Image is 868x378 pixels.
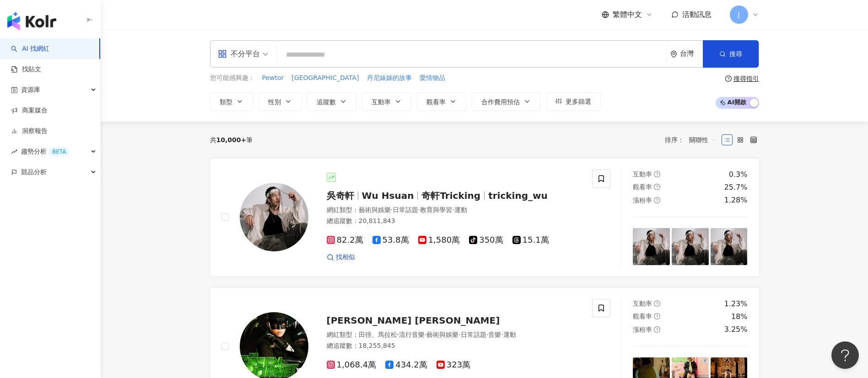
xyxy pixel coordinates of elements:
span: 類型 [220,98,232,106]
span: 1,068.4萬 [327,360,377,370]
div: 搜尋指引 [733,75,759,82]
span: Wu Hsuan [362,190,414,201]
span: 追蹤數 [317,98,336,106]
button: 類型 [210,92,253,111]
span: 您可能感興趣： [210,74,255,83]
img: logo [7,12,56,30]
span: 關聯性 [689,133,717,147]
span: · [425,331,426,338]
button: 互動率 [362,92,411,111]
span: question-circle [654,300,660,307]
span: · [501,331,503,338]
span: 82.2萬 [327,235,363,245]
span: 丹尼婊姊的故事 [367,74,412,83]
span: 觀看率 [633,183,652,191]
button: 更多篩選 [546,92,601,111]
span: 音樂 [488,331,501,338]
span: 活動訊息 [682,10,712,19]
span: 更多篩選 [566,98,591,105]
span: · [486,331,488,338]
button: 愛情物品 [419,73,446,83]
button: 合作費用預估 [472,92,540,111]
span: question-circle [654,326,660,333]
button: Pewtor [262,73,285,83]
span: 運動 [503,331,516,338]
span: 趨勢分析 [21,141,70,162]
span: 互動率 [372,98,391,106]
div: 網紅類型 ： [327,206,582,215]
a: searchAI 找網紅 [11,44,49,53]
span: · [452,206,454,213]
span: 漲粉率 [633,326,652,333]
span: 合作費用預估 [481,98,520,106]
button: 追蹤數 [307,92,356,111]
span: 323萬 [437,360,470,370]
img: post-image [672,228,709,265]
span: 性別 [268,98,281,106]
div: 共 筆 [210,136,253,144]
span: 日常話題 [393,206,418,213]
iframe: Help Scout Beacon - Open [831,341,859,369]
span: rise [11,149,17,155]
span: J [738,10,739,20]
div: 排序： [665,133,722,147]
div: 3.25% [724,325,748,335]
div: 1.23% [724,299,748,309]
span: 1,580萬 [418,235,460,245]
span: 觀看率 [426,98,446,106]
span: question-circle [654,184,660,190]
span: 10,000+ [216,136,247,144]
span: Pewtor [262,74,284,83]
span: [PERSON_NAME] [PERSON_NAME] [327,315,500,326]
span: 競品分析 [21,162,47,182]
span: 互動率 [633,170,652,178]
span: 漲粉率 [633,197,652,204]
span: 田徑、馬拉松 [359,331,397,338]
span: 繁體中文 [613,10,642,20]
span: 吳奇軒 [327,190,354,201]
span: question-circle [654,313,660,319]
span: 愛情物品 [420,74,445,83]
div: 網紅類型 ： [327,330,582,340]
button: 搜尋 [703,40,759,68]
span: 互動率 [633,300,652,307]
button: 性別 [259,92,302,111]
span: 搜尋 [729,50,742,58]
div: 0.3% [729,170,748,180]
span: environment [670,51,677,58]
span: · [458,331,460,338]
span: question-circle [654,171,660,177]
div: BETA [49,147,70,156]
div: 總追蹤數 ： 18,255,845 [327,341,582,351]
span: 15.1萬 [512,235,549,245]
span: question-circle [654,197,660,203]
img: post-image [633,228,670,265]
button: 觀看率 [417,92,466,111]
div: 1.28% [724,195,748,205]
span: 運動 [454,206,467,213]
span: 藝術與娛樂 [359,206,391,213]
img: post-image [711,228,748,265]
span: tricking_wu [488,190,548,201]
span: 53.8萬 [372,235,409,245]
span: · [418,206,420,213]
span: 434.2萬 [385,360,427,370]
div: 台灣 [680,50,703,58]
div: 25.7% [724,182,748,192]
span: 教育與學習 [420,206,452,213]
img: KOL Avatar [240,183,308,251]
a: 商案媒合 [11,106,48,115]
span: · [397,331,399,338]
div: 18% [731,312,748,322]
a: KOL Avatar吳奇軒Wu Hsuan奇軒Trickingtricking_wu網紅類型：藝術與娛樂·日常話題·教育與學習·運動總追蹤數：20,811,84382.2萬53.8萬1,580萬... [210,158,759,277]
div: 總追蹤數 ： 20,811,843 [327,217,582,226]
a: 洞察報告 [11,127,48,136]
span: 藝術與娛樂 [426,331,458,338]
span: 350萬 [469,235,503,245]
span: 觀看率 [633,313,652,320]
button: 丹尼婊姊的故事 [367,73,412,83]
span: [GEOGRAPHIC_DATA] [291,74,359,83]
div: 不分平台 [218,47,260,61]
a: 找貼文 [11,65,41,74]
span: question-circle [725,75,732,82]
